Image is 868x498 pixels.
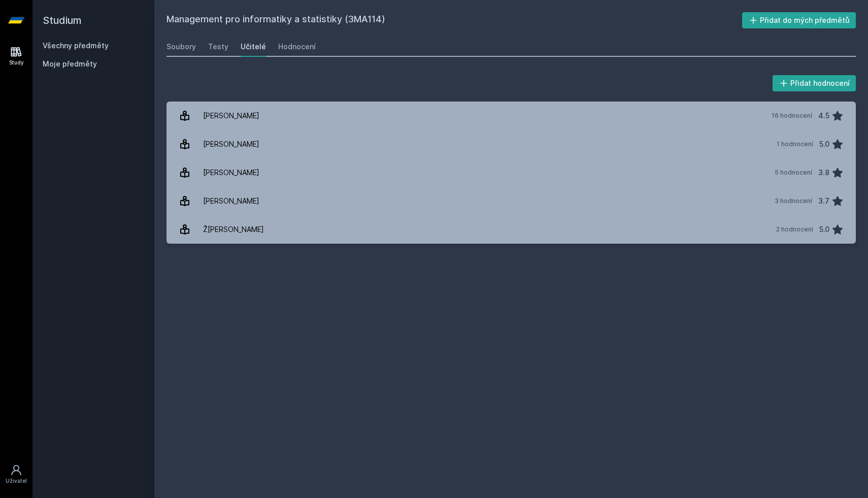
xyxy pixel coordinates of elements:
h2: Management pro informatiky a statistiky (3MA114) [166,12,742,28]
div: Hodnocení [278,42,316,52]
div: 2 hodnocení [776,225,813,234]
a: [PERSON_NAME] 1 hodnocení 5.0 [166,130,856,158]
a: Uživatel [2,459,30,490]
div: Soubory [166,42,196,52]
div: [PERSON_NAME] [203,162,259,183]
a: Soubory [166,37,196,57]
a: [PERSON_NAME] 16 hodnocení 4.5 [166,102,856,130]
div: Study [9,59,24,67]
div: 5.0 [819,219,829,240]
div: 4.5 [818,106,829,126]
div: Uživatel [6,477,27,485]
a: Všechny předměty [43,41,109,50]
div: 3 hodnocení [775,197,812,205]
div: 16 hodnocení [772,112,812,120]
div: [PERSON_NAME] [203,134,259,154]
button: Přidat do mých předmětů [742,12,856,28]
a: Učitelé [241,37,266,57]
a: Study [2,41,30,72]
a: [PERSON_NAME] 5 hodnocení 3.8 [166,158,856,187]
a: Testy [208,37,228,57]
a: [PERSON_NAME] 3 hodnocení 3.7 [166,187,856,215]
div: [PERSON_NAME] [203,191,259,211]
div: 1 hodnocení [777,140,813,148]
div: 5 hodnocení [775,169,812,177]
div: 3.7 [818,191,829,211]
div: [PERSON_NAME] [203,106,259,126]
a: Ž[PERSON_NAME] 2 hodnocení 5.0 [166,215,856,244]
button: Přidat hodnocení [773,75,856,91]
span: Moje předměty [43,59,97,69]
div: 3.8 [818,162,829,183]
div: 5.0 [819,134,829,154]
a: Hodnocení [278,37,316,57]
div: Učitelé [241,42,266,52]
div: Testy [208,42,228,52]
div: Ž[PERSON_NAME] [203,219,264,240]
